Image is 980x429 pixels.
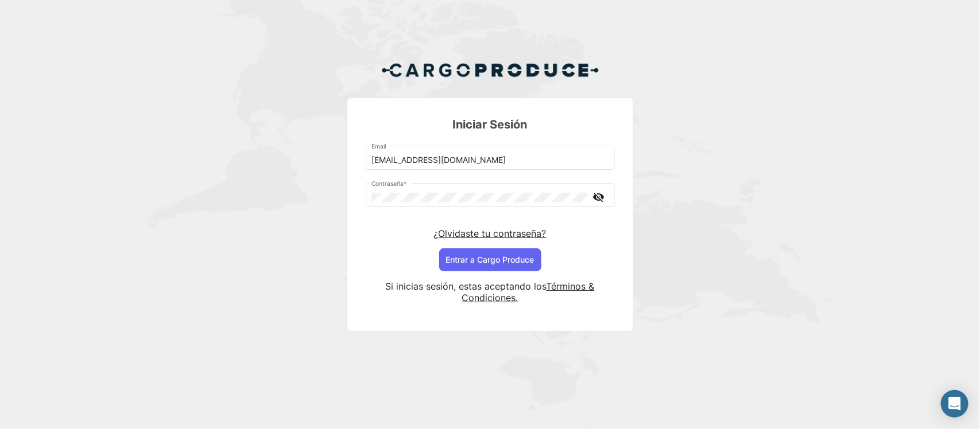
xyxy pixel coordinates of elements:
input: Email [371,155,609,165]
div: Abrir Intercom Messenger [941,390,969,418]
span: Si inicias sesión, estas aceptando los [386,280,547,292]
img: Cargo Produce Logo [381,56,599,84]
a: ¿Olvidaste tu contraseña? [434,228,547,239]
a: Términos & Condiciones. [462,280,595,303]
h3: Iniciar Sesión [366,116,615,132]
mat-icon: visibility_off [592,190,606,204]
button: Entrar a Cargo Produce [439,248,541,271]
